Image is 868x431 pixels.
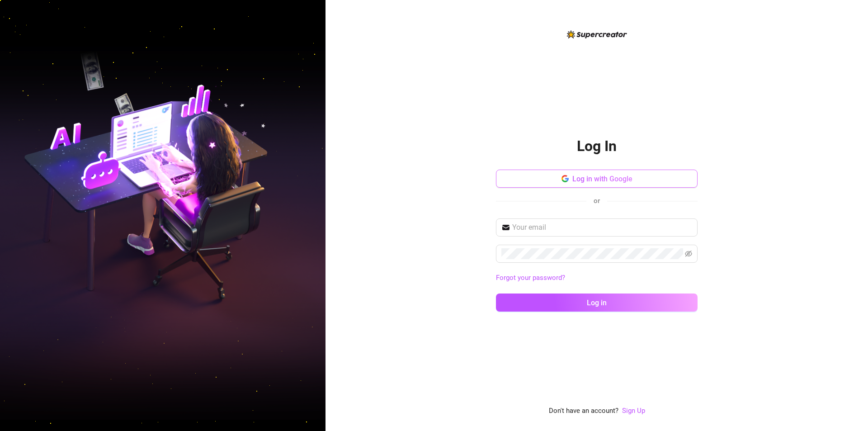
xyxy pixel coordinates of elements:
[572,175,632,183] span: Log in with Google
[577,137,617,156] h2: Log In
[622,406,645,417] a: Sign Up
[685,250,692,257] span: eye-invisible
[496,274,565,282] a: Forgot your password?
[496,170,698,188] button: Log in with Google
[567,30,627,38] img: logo-BBDzfeDw.svg
[512,222,692,233] input: Your email
[496,294,698,312] button: Log in
[594,197,600,205] span: or
[496,273,698,284] a: Forgot your password?
[549,406,618,417] span: Don't have an account?
[587,298,607,307] span: Log in
[622,407,645,415] a: Sign Up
